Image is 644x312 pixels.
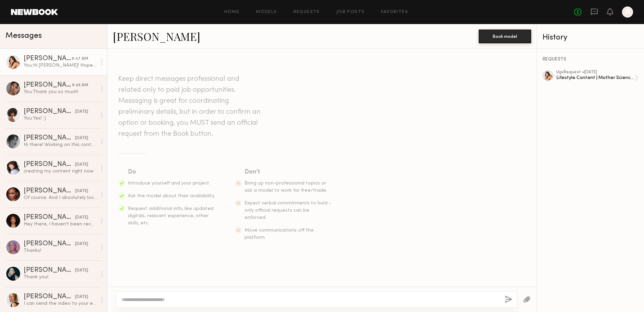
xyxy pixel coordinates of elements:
[245,167,332,177] div: Don’t
[24,247,97,254] div: Thanks!
[24,188,75,194] div: [PERSON_NAME]
[24,115,97,122] div: You: Yes! :)
[24,221,97,227] div: Hey there, I haven’t been receiving your messages until I just got an email from you would love t...
[128,181,210,186] span: Introduce yourself and your project.
[24,135,75,142] div: [PERSON_NAME]
[75,161,88,168] div: [DATE]
[128,194,215,198] span: Ask the model about their availability.
[224,10,240,14] a: Home
[336,10,365,14] a: Job Posts
[75,188,88,194] div: [DATE]
[24,82,72,89] div: [PERSON_NAME]
[113,29,200,44] a: [PERSON_NAME]
[245,228,314,240] span: Move communications off the platform.
[556,70,634,75] div: ugc Request • [DATE]
[128,207,214,225] span: Request additional info, like updated digitals, relevant experience, other skills, etc.
[24,214,75,221] div: [PERSON_NAME]
[24,300,97,307] div: I can send the video to your email
[24,168,97,175] div: creating my content right now
[24,241,75,247] div: [PERSON_NAME]
[24,267,75,274] div: [PERSON_NAME]
[72,56,88,62] div: 9:47 AM
[75,241,88,247] div: [DATE]
[24,142,97,148] div: Hi there! Working on this content now :)
[556,75,634,81] div: Lifestyle Content | Mother Science, Molecular Genesis
[479,33,531,39] a: Book model
[245,181,327,193] span: Bring up non-professional topics or ask a model to work for free/trade.
[75,214,88,221] div: [DATE]
[24,62,97,69] div: You: Hi [PERSON_NAME]! Hope you're well. Wanted to follow up here and see if you received the new...
[75,135,88,142] div: [DATE]
[24,89,97,95] div: You: Thank you so much!
[24,161,75,168] div: [PERSON_NAME]
[75,267,88,274] div: [DATE]
[24,108,75,115] div: [PERSON_NAME]
[256,10,277,14] a: Models
[479,30,531,43] button: Book model
[24,194,97,201] div: Of course. And I absolutely love the molecular genesis. Feels so good on the skin and very moistu...
[542,34,639,42] div: History
[245,201,331,220] span: Expect verbal commitments to hold - only official requests can be enforced.
[294,10,320,14] a: Requests
[75,109,88,115] div: [DATE]
[118,74,262,140] header: Keep direct messages professional and related only to paid job opportunities. Messaging is great ...
[128,167,216,177] div: Do
[24,274,97,280] div: Thank you!
[381,10,408,14] a: Favorites
[5,32,42,40] span: Messages
[556,70,639,86] a: ugcRequest •[DATE]Lifestyle Content | Mother Science, Molecular Genesis
[75,294,88,300] div: [DATE]
[622,7,633,18] a: A
[542,57,639,62] div: REQUESTS
[24,55,72,62] div: [PERSON_NAME]
[72,82,88,89] div: 9:46 AM
[24,293,75,300] div: [PERSON_NAME]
